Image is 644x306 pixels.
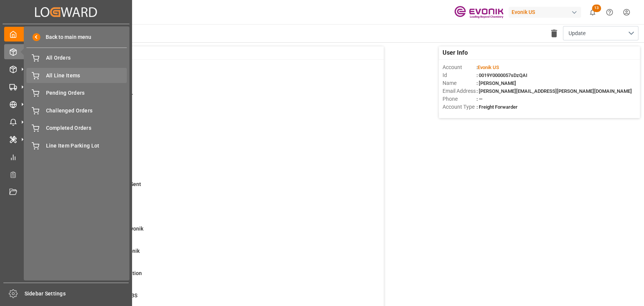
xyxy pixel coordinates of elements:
[476,88,632,94] span: : [PERSON_NAME][EMAIL_ADDRESS][PERSON_NAME][DOMAIN_NAME]
[46,72,127,80] span: All Line Items
[476,65,499,70] span: :
[38,225,374,241] a: 0Error on Initial Sales Order to EvonikShipment
[26,86,127,100] a: Pending Orders
[443,87,476,95] span: Email Address
[454,6,503,19] img: Evonik-brand-mark-Deep-Purple-RGB.jpeg_1700498283.jpeg
[443,63,476,71] span: Account
[509,7,581,18] div: Evonik US
[38,158,374,174] a: 4ETA > 10 Days , No ATA EnteredShipment
[476,72,527,78] span: : 0019Y0000057sDzQAI
[478,65,499,70] span: Evonik US
[4,149,128,164] a: My Reports
[26,68,127,83] a: All Line Items
[46,107,127,115] span: Challenged Orders
[601,4,618,21] button: Help Center
[40,33,91,41] span: Back to main menu
[4,167,128,182] a: Transport Planner
[443,79,476,87] span: Name
[46,89,127,97] span: Pending Orders
[26,51,127,65] a: All Orders
[38,203,374,218] a: 3ETD < 3 Days,No Del # Rec'dShipment
[592,5,601,12] span: 13
[443,95,476,103] span: Phone
[584,4,601,21] button: show 13 new notifications
[4,27,128,42] a: My Cockpit
[476,80,516,86] span: : [PERSON_NAME]
[38,69,374,85] a: 0MOT Missing at Order LevelSales Order-IVPO
[38,247,374,263] a: 0Error Sales Order Update to EvonikShipment
[46,142,127,150] span: Line Item Parking Lot
[46,54,127,62] span: All Orders
[4,185,128,199] a: Document Management
[563,26,638,40] button: open menu
[26,138,127,153] a: Line Item Parking Lot
[569,29,586,37] span: Update
[38,136,374,152] a: 5ABS: No Bkg Req Sent DateShipment
[26,121,127,135] a: Completed Orders
[38,269,374,285] a: 32ABS: Missing Booking ConfirmationShipment
[26,103,127,118] a: Challenged Orders
[38,114,374,129] a: 18ABS: No Init Bkg Conf DateShipment
[443,103,476,111] span: Account Type
[38,91,374,107] a: 0Scorecard Bkg Request MonitorShipment
[38,180,374,196] a: 16ETD>3 Days Past,No Cost Msg SentShipment
[443,71,476,79] span: Id
[476,96,483,102] span: : —
[443,48,468,57] span: User Info
[509,5,584,19] button: Evonik US
[476,104,518,110] span: : Freight Forwarder
[46,124,127,132] span: Completed Orders
[25,290,129,298] span: Sidebar Settings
